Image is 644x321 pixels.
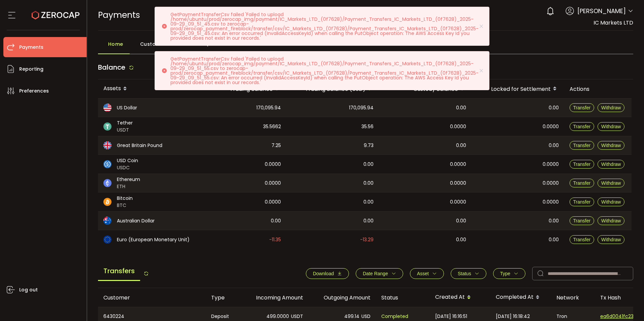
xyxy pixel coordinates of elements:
[598,179,624,187] button: Withdraw
[601,199,621,205] span: Withdraw
[103,179,111,187] img: eth_portfolio.svg
[241,294,309,301] div: Incoming Amount
[117,164,138,171] span: USDC
[265,160,281,168] span: 0.0000
[98,294,206,301] div: Customer
[364,142,374,149] span: 9.73
[98,262,140,281] span: Transfers
[117,127,133,134] span: USDT
[140,37,169,51] span: Customers
[570,122,594,131] button: Transfer
[361,313,371,320] span: USD
[549,217,559,225] span: 0.00
[381,313,408,320] span: Completed
[269,236,281,244] span: -11.35
[344,313,359,320] span: 499.14
[450,123,466,131] span: 0.0000
[117,176,140,183] span: Ethereum
[376,294,430,301] div: Status
[19,42,43,52] span: Payments
[598,160,624,169] button: Withdraw
[573,237,591,242] span: Transfer
[598,122,624,131] button: Withdraw
[266,313,289,320] span: 499.0000
[430,292,490,303] div: Created At
[598,198,624,206] button: Withdraw
[360,236,374,244] span: -13.29
[601,124,621,129] span: Withdraw
[601,218,621,223] span: Withdraw
[450,198,466,206] span: 0.0000
[450,160,466,168] span: 0.0000
[206,294,241,301] div: Type
[564,85,632,93] div: Actions
[456,236,466,244] span: 0.00
[456,142,466,149] span: 0.00
[570,198,594,206] button: Transfer
[170,12,484,40] p: GetPaymentTransferCsv failed 'Failed to upload /home/ubuntu/prod/zerocap_img/payment/IC_Markets_L...
[472,83,564,95] div: Locked for Settlement
[573,105,591,110] span: Transfer
[291,313,303,320] span: USDT
[103,104,111,112] img: usd_portfolio.svg
[601,180,621,186] span: Withdraw
[263,123,281,131] span: 35.5662
[570,216,594,225] button: Transfer
[361,123,374,131] span: 35.56
[570,160,594,169] button: Transfer
[170,57,484,85] p: GetPaymentTransferCsv failed 'Failed to upload /home/ubuntu/prod/zerocap_img/payment/IC_Markets_L...
[363,160,374,168] span: 0.00
[117,202,133,209] span: BTC
[349,104,374,112] span: 170,095.94
[117,142,162,149] span: Great Britain Pound
[456,104,466,112] span: 0.00
[601,162,621,167] span: Withdraw
[598,141,624,150] button: Withdraw
[98,63,125,72] span: Balance
[363,271,388,276] span: Date Range
[117,236,190,243] span: Euro (European Monetary Unit)
[313,271,334,276] span: Download
[570,141,594,150] button: Transfer
[363,198,374,206] span: 0.00
[456,217,466,225] span: 0.00
[496,313,530,320] span: [DATE] 16:18:42
[573,218,591,223] span: Transfer
[493,268,525,279] button: Type
[306,268,349,279] button: Download
[573,143,591,148] span: Transfer
[265,198,281,206] span: 0.0000
[500,271,510,276] span: Type
[543,160,559,168] span: 0.0000
[573,180,591,186] span: Transfer
[601,105,621,110] span: Withdraw
[577,6,626,15] span: [PERSON_NAME]
[598,103,624,112] button: Withdraw
[601,143,621,148] span: Withdraw
[98,83,202,95] div: Assets
[570,235,594,244] button: Transfer
[549,142,559,149] span: 0.00
[610,289,644,321] iframe: Chat Widget
[19,86,49,96] span: Preferences
[417,271,429,276] span: Asset
[458,271,471,276] span: Status
[103,122,111,131] img: usdt_portfolio.svg
[549,236,559,244] span: 0.00
[103,217,111,225] img: aud_portfolio.svg
[117,157,138,164] span: USD Coin
[309,294,376,301] div: Outgoing Amount
[551,294,595,301] div: Network
[117,104,137,111] span: US Dollar
[271,142,281,149] span: 7.25
[410,268,444,279] button: Asset
[570,179,594,187] button: Transfer
[117,195,133,202] span: Bitcoin
[117,217,155,224] span: Australian Dollar
[363,217,374,225] span: 0.00
[108,37,123,51] span: Home
[543,179,559,187] span: 0.0000
[573,124,591,129] span: Transfer
[451,268,486,279] button: Status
